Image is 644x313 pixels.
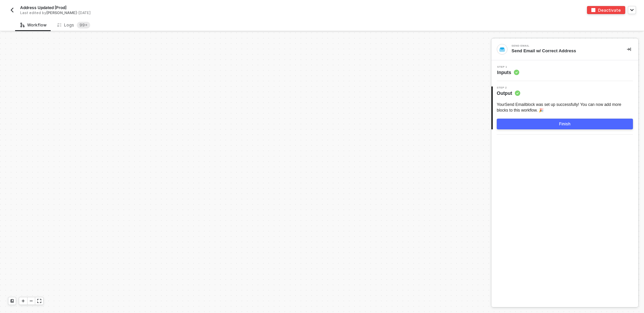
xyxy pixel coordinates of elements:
div: Send Email w/ Correct Address [512,48,616,54]
button: Finish [497,119,633,129]
span: [PERSON_NAME] [46,10,77,15]
img: deactivate [591,8,595,12]
div: Step 1Inputs [491,66,638,76]
span: Step 1 [497,66,519,68]
button: deactivateDeactivate [587,6,625,14]
div: Workflow [20,22,47,28]
span: icon-play [21,299,25,303]
span: Inputs [497,69,519,76]
div: Logs [57,22,90,28]
span: icon-collapse-right [627,47,631,51]
span: icon-minus [29,299,33,303]
div: Finish [559,121,571,127]
div: Send Email [512,45,612,47]
button: back [8,6,16,14]
img: back [9,7,15,13]
img: integration-icon [499,46,505,52]
span: Address Updated [Prod] [20,5,66,10]
div: Last edited by - [DATE] [20,10,307,15]
span: icon-expand [37,299,41,303]
div: Step 2Output YourSend Emailblock was set up successfully! You can now add more blocks to this wor... [491,86,638,129]
sup: 766 [77,22,90,28]
span: Output [497,90,520,97]
p: Your Send Email block was set up successfully! You can now add more blocks to this workflow. 🎉 [497,102,633,113]
span: Step 2 [497,86,520,89]
div: Deactivate [598,7,621,13]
